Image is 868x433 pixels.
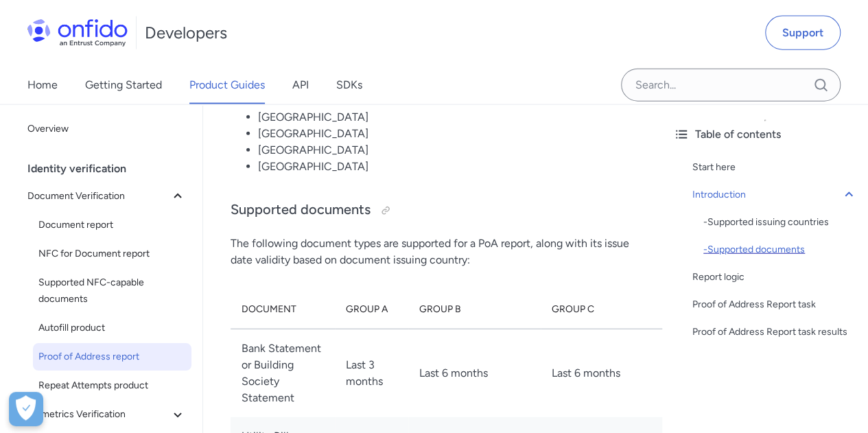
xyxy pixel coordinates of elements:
[33,240,191,268] a: NFC for Document report
[765,16,841,50] a: Support
[292,66,309,104] a: API
[27,188,169,204] span: Document Verification
[692,324,857,340] a: Proof of Address Report task results
[703,242,857,258] div: - Supported documents
[541,329,673,417] td: Last 6 months
[692,269,857,285] a: Report logic
[33,372,191,399] a: Repeat Attempts product
[258,159,635,175] li: [GEOGRAPHIC_DATA]
[231,329,335,417] td: Bank Statement or Building Society Statement
[692,159,857,176] a: Start here
[38,320,186,336] span: Autofill product
[27,19,128,47] img: Onfido Logo
[38,217,186,233] span: Document report
[231,235,635,268] p: The following document types are supported for a PoA report, along with its issue date validity b...
[85,66,162,104] a: Getting Started
[336,66,362,104] a: SDKs
[692,296,857,313] a: Proof of Address Report task
[9,392,43,426] button: Open Preferences
[38,349,186,365] span: Proof of Address report
[145,22,227,44] h1: Developers
[673,126,857,143] div: Table of contents
[33,211,191,239] a: Document report
[541,290,673,329] th: Group C
[27,406,169,423] span: Biometrics Verification
[231,200,635,222] h3: Supported documents
[33,314,191,342] a: Autofill product
[703,242,857,258] a: -Supported documents
[9,392,43,426] div: Cookie Preferences
[27,66,58,104] a: Home
[189,66,265,104] a: Product Guides
[258,126,635,142] li: [GEOGRAPHIC_DATA]
[27,121,186,137] span: Overview
[258,142,635,159] li: [GEOGRAPHIC_DATA]
[335,329,408,417] td: Last 3 months
[703,214,857,231] a: -Supported issuing countries
[33,343,191,371] a: Proof of Address report
[22,401,191,428] button: Biometrics Verification
[408,290,541,329] th: Group B
[258,109,635,126] li: [GEOGRAPHIC_DATA]
[38,274,186,307] span: Supported NFC-capable documents
[692,187,857,203] a: Introduction
[335,290,408,329] th: Group A
[22,115,191,143] a: Overview
[38,377,186,394] span: Repeat Attempts product
[703,214,857,231] div: - Supported issuing countries
[621,69,841,102] input: Onfido search input field
[22,183,191,210] button: Document Verification
[27,155,197,183] div: Identity verification
[408,329,541,417] td: Last 6 months
[33,269,191,313] a: Supported NFC-capable documents
[231,290,335,329] th: Document
[38,246,186,262] span: NFC for Document report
